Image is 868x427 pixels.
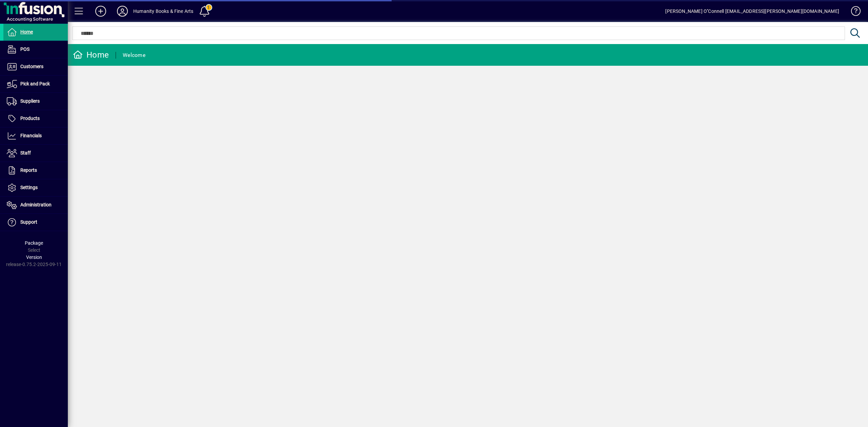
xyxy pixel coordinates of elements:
[20,202,52,207] span: Administration
[90,5,112,17] button: Add
[123,50,145,61] div: Welcome
[3,41,68,58] a: POS
[3,110,68,127] a: Products
[846,1,860,23] a: Knowledge Base
[665,6,839,17] div: [PERSON_NAME] O''Connell [EMAIL_ADDRESS][PERSON_NAME][DOMAIN_NAME]
[3,162,68,179] a: Reports
[20,29,33,35] span: Home
[20,133,42,138] span: Financials
[20,185,38,190] span: Settings
[112,5,133,17] button: Profile
[20,167,37,173] span: Reports
[3,58,68,75] a: Customers
[133,6,194,17] div: Humanity Books & Fine Arts
[3,93,68,110] a: Suppliers
[3,145,68,162] a: Staff
[20,46,29,52] span: POS
[20,219,37,225] span: Support
[3,179,68,196] a: Settings
[3,127,68,144] a: Financials
[20,98,40,104] span: Suppliers
[73,49,109,60] div: Home
[20,150,31,156] span: Staff
[20,116,40,121] span: Products
[3,214,68,231] a: Support
[26,255,42,260] span: Version
[3,197,68,213] a: Administration
[3,76,68,93] a: Pick and Pack
[20,64,43,69] span: Customers
[20,81,50,86] span: Pick and Pack
[25,240,43,246] span: Package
